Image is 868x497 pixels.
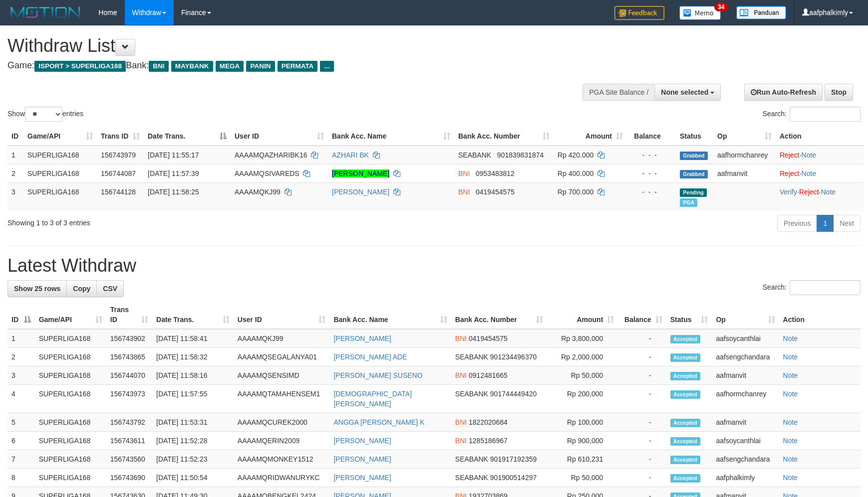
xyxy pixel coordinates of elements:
td: - [618,348,666,366]
div: Showing 1 to 3 of 3 entries [7,214,354,228]
td: 6 [7,432,35,450]
span: [DATE] 11:55:17 [148,151,199,159]
td: SUPERLIGA168 [35,385,106,413]
td: 1 [7,329,35,348]
span: BNI [455,437,467,445]
td: AAAAMQERIN2009 [234,432,330,450]
span: ISPORT > SUPERLIGA168 [34,61,126,72]
span: MEGA [216,61,244,72]
td: - [618,366,666,385]
td: 2 [7,164,23,182]
a: [PERSON_NAME] SUSENO [333,371,422,379]
td: [DATE] 11:58:16 [152,366,234,385]
span: Show 25 rows [14,285,60,293]
th: Balance [627,127,676,146]
a: Stop [825,84,853,101]
td: Rp 50,000 [547,469,618,487]
td: [DATE] 11:52:23 [152,450,234,469]
span: AAAAMQAZHARIBK16 [235,151,307,159]
a: Previous [777,215,817,232]
span: 34 [714,2,728,11]
td: 156743792 [106,413,152,432]
td: 156743865 [106,348,152,366]
td: - [618,469,666,487]
th: Action [776,127,864,146]
span: BNI [455,418,467,426]
h1: Withdraw List [7,36,569,56]
td: aafsoycanthlai [712,329,779,348]
th: Date Trans.: activate to sort column descending [144,127,231,146]
a: Note [783,418,798,426]
span: Accepted [670,335,700,343]
h4: Game: Bank: [7,61,569,71]
span: Copy 0912481665 to clipboard [469,371,508,379]
td: - [618,385,666,413]
a: 1 [817,215,834,232]
span: 156743979 [101,151,136,159]
td: AAAAMQTAMAHENSEM1 [234,385,330,413]
td: aafsengchandara [712,348,779,366]
span: BNI [458,188,470,196]
th: Trans ID: activate to sort column ascending [106,301,152,329]
th: Amount: activate to sort column ascending [554,127,627,146]
td: 1 [7,146,23,165]
span: Accepted [670,419,700,427]
a: [PERSON_NAME] [333,437,391,445]
span: MAYBANK [171,61,213,72]
span: PERMATA [278,61,318,72]
span: ... [320,61,333,72]
td: SUPERLIGA168 [35,329,106,348]
select: Showentries [25,107,62,122]
span: Rp 400.000 [558,169,593,177]
td: 3 [7,366,35,385]
th: ID: activate to sort column descending [7,301,35,329]
a: Note [821,188,836,196]
td: SUPERLIGA168 [35,469,106,487]
td: SUPERLIGA168 [35,348,106,366]
td: AAAAMQMONKEY1512 [234,450,330,469]
td: Rp 900,000 [547,432,618,450]
td: SUPERLIGA168 [23,164,97,182]
td: - [618,413,666,432]
th: Trans ID: activate to sort column ascending [97,127,144,146]
div: PGA Site Balance / [582,84,654,101]
span: BNI [458,169,470,177]
span: Accepted [670,437,700,446]
label: Show entries [7,107,83,122]
td: AAAAMQRIDWANURYKC [234,469,330,487]
a: Next [833,215,861,232]
span: SEABANK [455,390,488,398]
span: AAAAMQSIVAREDS [235,169,299,177]
th: Op: activate to sort column ascending [712,301,779,329]
td: [DATE] 11:57:55 [152,385,234,413]
td: Rp 200,000 [547,385,618,413]
td: 156743611 [106,432,152,450]
td: [DATE] 11:58:32 [152,348,234,366]
td: · [776,164,864,182]
td: AAAAMQSEGALANYA01 [234,348,330,366]
a: [PERSON_NAME] ADE [333,353,407,361]
td: 156743690 [106,469,152,487]
td: 5 [7,413,35,432]
a: [PERSON_NAME] [332,169,389,177]
a: Reject [780,151,800,159]
span: Accepted [670,474,700,483]
a: ANGGA [PERSON_NAME] K [333,418,424,426]
td: 156743973 [106,385,152,413]
span: Accepted [670,456,700,464]
th: Game/API: activate to sort column ascending [23,127,97,146]
th: Bank Acc. Name: activate to sort column ascending [329,301,451,329]
a: Note [802,169,817,177]
span: Accepted [670,353,700,362]
span: AAAAMQKJ99 [235,188,281,196]
a: AZHARI BK [332,151,369,159]
a: Run Auto-Refresh [744,84,823,101]
td: [DATE] 11:53:31 [152,413,234,432]
span: Copy 0953483812 to clipboard [476,169,515,177]
span: Pending [680,188,707,197]
span: Copy 901917192359 to clipboard [490,455,537,463]
span: PANIN [246,61,275,72]
td: SUPERLIGA168 [23,182,97,211]
span: Copy 901839831874 to clipboard [497,151,544,159]
td: aafmanvit [712,413,779,432]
